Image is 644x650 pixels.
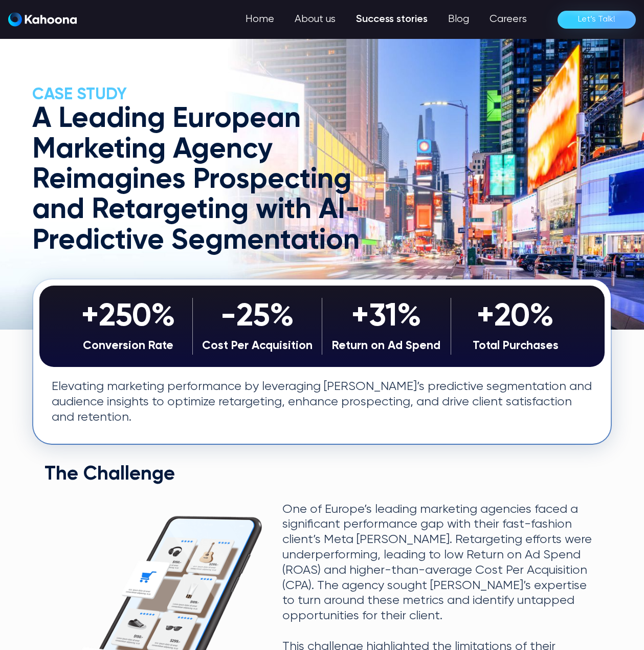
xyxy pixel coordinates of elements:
[578,11,615,28] div: Let’s Talk!
[479,9,537,30] a: Careers
[327,298,446,337] div: +31%
[8,12,77,27] a: home
[45,463,599,487] h2: The Challenge
[69,337,187,355] div: Conversion Rate
[456,337,575,355] div: Total Purchases
[52,379,592,425] p: Elevating marketing performance by leveraging [PERSON_NAME]’s predictive segmentation and audienc...
[284,9,346,30] a: About us
[69,298,187,337] div: +250%
[198,337,316,355] div: Cost Per Acquisition
[438,9,479,30] a: Blog
[198,298,316,337] div: -25%
[346,9,438,30] a: Success stories
[8,12,77,27] img: Kahoona logo white
[558,11,636,29] a: Let’s Talk!
[32,85,392,104] h2: CASE Study
[327,337,446,355] div: Return on Ad Spend
[235,9,284,30] a: Home
[456,298,575,337] div: +20%
[32,104,392,256] h1: A Leading European Marketing Agency Reimagines Prospecting and Retargeting with AI-Predictive Seg...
